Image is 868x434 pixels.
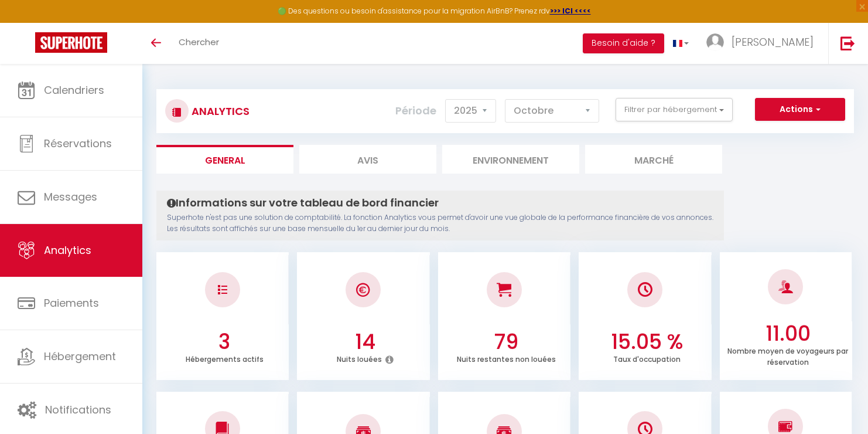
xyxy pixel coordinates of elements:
[840,36,855,50] img: logout
[616,98,733,121] button: Filtrer par hébergement
[170,23,228,64] a: Chercher
[732,35,814,49] span: [PERSON_NAME]
[337,352,382,364] p: Nuits louées
[167,212,713,235] p: Superhote n'est pas une solution de comptabilité. La fonction Analytics vous permet d'avoir une v...
[35,32,107,53] img: Super Booking
[395,98,436,124] label: Période
[550,6,591,16] a: >>> ICI <<<<
[189,98,250,124] h3: Analytics
[44,136,112,151] span: Réservations
[179,36,219,48] span: Chercher
[167,196,713,209] h4: Informations sur votre tableau de bord financier
[45,402,111,417] span: Notifications
[218,285,227,294] img: NO IMAGE
[778,419,793,433] img: NO IMAGE
[613,352,681,364] p: Taux d'occupation
[44,189,97,204] span: Messages
[457,352,556,364] p: Nuits restantes non louées
[299,145,436,174] li: Avis
[583,33,664,53] button: Besoin d'aide ?
[44,243,91,257] span: Analytics
[727,344,848,367] p: Nombre moyen de voyageurs par réservation
[44,296,99,310] span: Paiements
[586,330,709,354] h3: 15.05 %
[163,330,286,354] h3: 3
[304,330,427,354] h3: 14
[442,145,579,174] li: Environnement
[44,83,104,97] span: Calendriers
[755,98,845,121] button: Actions
[445,330,568,354] h3: 79
[156,145,293,174] li: General
[44,349,116,364] span: Hébergement
[698,23,828,64] a: ... [PERSON_NAME]
[706,33,724,51] img: ...
[726,321,849,346] h3: 11.00
[186,352,264,364] p: Hébergements actifs
[585,145,722,174] li: Marché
